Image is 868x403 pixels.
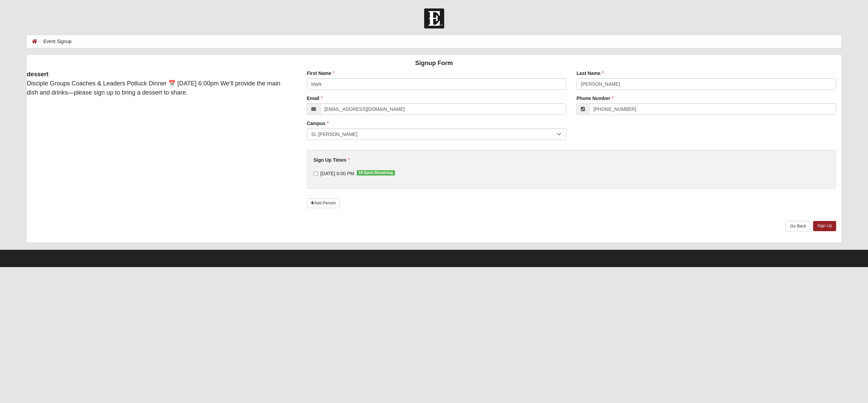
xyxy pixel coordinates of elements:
div: Disciple Groups Coaches & Leaders Potluck Dinner 📅 [DATE] 6:00pm We’ll provide the main dish and ... [22,70,297,97]
label: Campus [307,120,329,127]
a: Sign Up [813,221,836,231]
strong: dessert [27,71,48,78]
img: Church of Eleven22 Logo [424,8,444,28]
label: Email [307,95,323,102]
span: [DATE] 6:00 PM [320,171,354,176]
label: Sign Up Times [314,157,350,163]
a: Add Person [307,198,340,208]
li: Event Signup [37,38,72,45]
label: Phone Number [576,95,614,102]
label: Last Name [576,70,604,77]
span: 18 Spots Remaining [357,170,395,176]
label: First Name [307,70,335,77]
h4: Signup Form [27,60,841,67]
a: Go Back [786,221,810,231]
input: [DATE] 6:00 PM18 Spots Remaining [314,172,318,176]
